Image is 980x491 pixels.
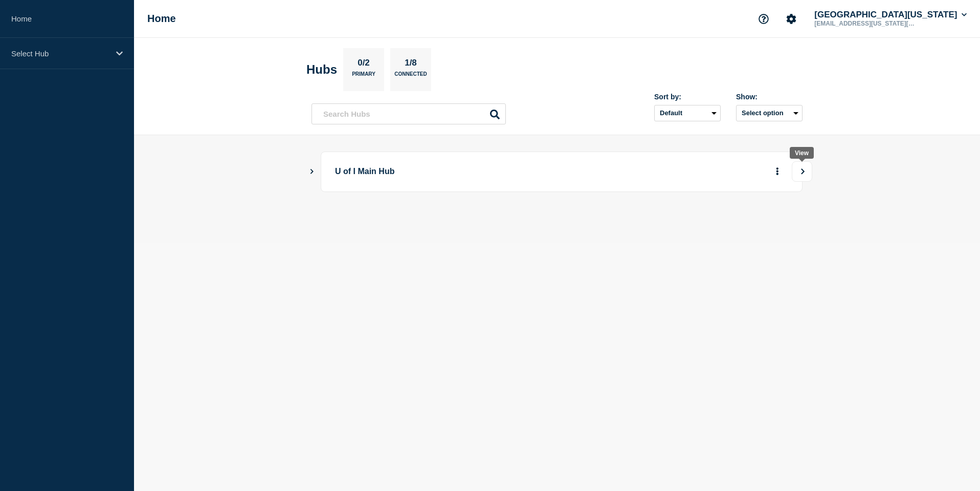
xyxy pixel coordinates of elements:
button: Account settings [781,8,802,30]
div: View [795,150,809,157]
input: Search Hubs [311,103,506,124]
h1: Home [147,13,176,25]
button: Support [753,8,774,30]
button: View [792,161,812,182]
select: Sort by [654,105,721,121]
p: Connected [394,71,427,82]
h2: Hubs [306,62,337,77]
div: Show: [736,93,803,101]
p: 0/2 [354,58,374,71]
button: Show Connected Hubs [309,168,315,176]
div: Sort by: [654,93,721,101]
p: U of I Main Hub [335,162,618,181]
p: 1/8 [401,58,421,71]
p: [EMAIL_ADDRESS][US_STATE][DOMAIN_NAME] [812,20,919,27]
p: Select Hub [11,49,109,58]
button: [GEOGRAPHIC_DATA][US_STATE] [812,10,969,20]
button: More actions [771,162,784,181]
button: Select option [736,105,803,121]
p: Primary [352,71,375,82]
